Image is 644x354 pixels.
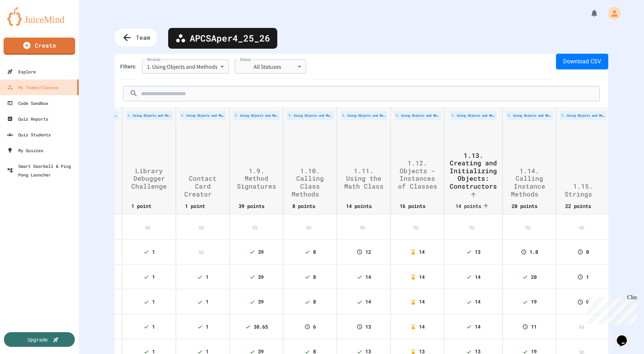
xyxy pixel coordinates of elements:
span: 39 points [239,202,274,210]
span: 14 points [346,202,382,210]
div: Quiz Reports [7,115,48,123]
span: Contact Card Creator [181,175,224,198]
span: 39 [258,273,264,280]
span: 8 points [292,202,328,210]
span: APCSAper4_25_26 [190,31,270,45]
div: Code Sandbox [7,99,48,107]
div: 1. Using Objects and Methods [233,111,280,120]
span: 14 [419,248,425,255]
div: 1. Using Objects and Methods [506,111,553,120]
a: Create [4,38,75,55]
span: 14 [419,298,425,305]
span: 39 [258,248,264,255]
span: 1 [206,323,209,330]
iframe: chat widget [614,325,637,347]
span: 1.10. Calling Class Methods [289,167,331,198]
span: Team [136,33,150,42]
span: 20 [531,273,537,280]
span: 1.12. Objects - Instances of Classes [396,159,439,198]
span: 8 [313,298,316,305]
span: 13 [475,248,480,255]
div: My Notifications [577,7,600,19]
span: 38.65 [254,323,268,330]
div: Smart Doorbell & Ping Pong Launcher [7,162,76,179]
span: 14 [419,273,425,280]
span: 1.15. Strings [562,183,604,198]
div: Filters: [120,63,136,71]
span: 12 [365,248,371,255]
span: 8 [313,248,316,255]
span: 22 points [565,202,601,210]
span: 14 [365,273,371,280]
span: Library Debugger Challenge [128,167,170,198]
button: Download CSV [556,54,608,69]
div: 1. Using Objects and Methods [560,111,606,120]
span: 1 [152,323,155,330]
img: logo-orange.svg [7,7,72,26]
span: 1 [152,273,155,280]
span: 1 [206,298,209,305]
div: 1. Using Objects and Methods [394,111,441,120]
div: 1. Using Objects and Methods [180,111,226,120]
div: Upgrade [28,336,48,343]
div: 1. Using Objects and Methods [142,59,229,74]
span: 14 [475,298,480,305]
span: 19 [531,298,537,305]
div: All Statuses [235,59,306,74]
span: 39 [258,298,264,305]
span: 1 point [131,202,167,210]
span: 1.8 [530,248,538,255]
span: 14 [475,273,480,280]
span: 14 [419,323,425,330]
span: 1 [152,298,155,305]
span: 6 [313,323,316,330]
span: 1.11. Using the Math Class [342,167,385,198]
span: 1 point [185,202,221,210]
div: 1. Using Objects and Methods [126,111,172,120]
label: Module [147,56,161,62]
span: 8 [313,273,316,280]
div: 1. Using Objects and Methods [450,111,497,120]
span: 1 [206,273,209,280]
div: 1. Using Objects and Methods [287,111,333,120]
span: 1.14. Calling Instance Methods [508,167,551,198]
div: My Teams/Classes [7,83,58,92]
span: 13 [365,323,371,330]
div: Quiz Students [7,130,51,139]
span: 14 [475,323,480,330]
span: 16 points [400,202,435,210]
span: 1 [586,273,589,280]
div: Chat with us now!Close [3,3,49,45]
div: My Quizzes [7,146,43,155]
span: 14 points [455,202,491,210]
span: 14 [365,298,371,305]
span: 1.9. Method Signatures [235,167,278,198]
span: 0 [586,248,589,255]
span: 1 [152,248,155,255]
span: 11 [531,323,537,330]
iframe: chat widget [585,294,637,325]
div: Explore [7,67,36,76]
label: Status [240,56,251,62]
span: 1.13. Creating and Initializing Objects: Constructors [450,152,497,198]
div: 1. Using Objects and Methods [341,111,387,120]
div: My Account [600,5,623,21]
span: 20 points [512,202,547,210]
